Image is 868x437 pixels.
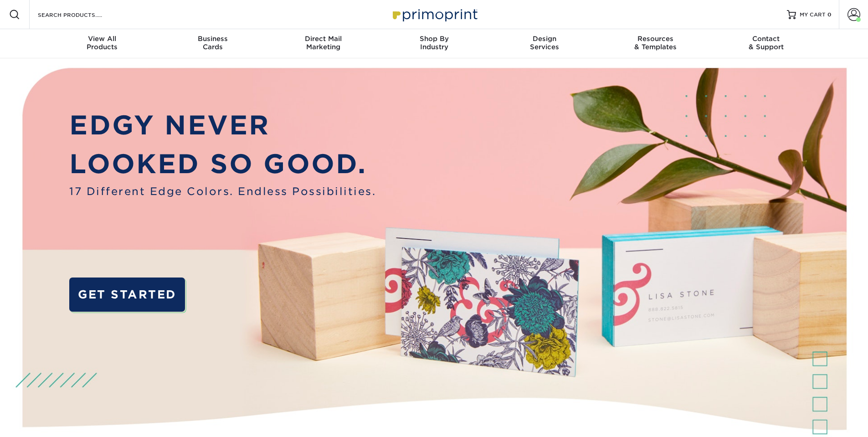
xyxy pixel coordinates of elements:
span: Resources [600,35,711,43]
span: View All [47,35,158,43]
span: Shop By [379,35,489,43]
input: SEARCH PRODUCTS..... [37,9,126,20]
a: Direct MailMarketing [268,29,379,58]
img: Primoprint [389,5,480,24]
div: & Templates [600,35,711,51]
div: Cards [157,35,268,51]
a: View AllProducts [47,29,158,58]
span: Contact [711,35,822,43]
span: Direct Mail [268,35,379,43]
a: BusinessCards [157,29,268,58]
a: Contact& Support [711,29,822,58]
span: 0 [827,11,832,18]
div: Industry [379,35,489,51]
span: 17 Different Edge Colors. Endless Possibilities. [69,184,376,199]
div: & Support [711,35,822,51]
a: Shop ByIndustry [379,29,489,58]
a: Resources& Templates [600,29,711,58]
div: Services [489,35,600,51]
a: GET STARTED [69,278,185,312]
p: LOOKED SO GOOD. [69,144,376,184]
a: DesignServices [489,29,600,58]
span: MY CART [800,11,826,19]
p: EDGY NEVER [69,106,376,145]
span: Business [157,35,268,43]
span: Design [489,35,600,43]
div: Marketing [268,35,379,51]
div: Products [47,35,158,51]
